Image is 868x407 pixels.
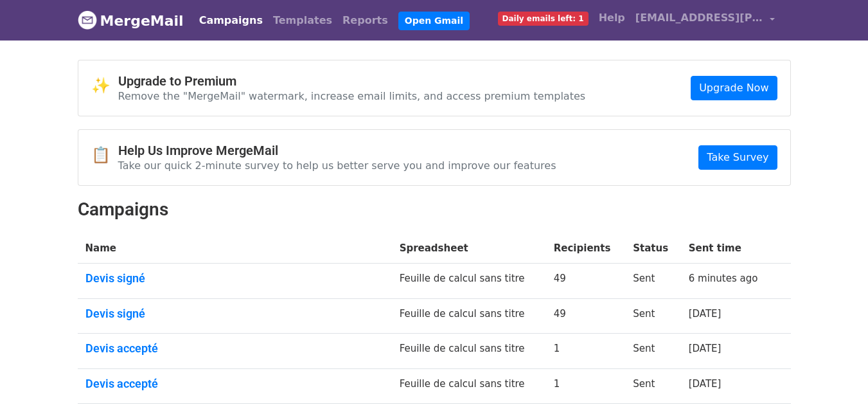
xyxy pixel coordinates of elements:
th: Sent time [681,233,774,264]
h4: Help Us Improve MergeMail [118,143,556,158]
a: Take Survey [698,145,777,170]
h2: Campaigns [78,199,791,221]
a: [EMAIL_ADDRESS][PERSON_NAME][PERSON_NAME][DOMAIN_NAME] [630,5,781,35]
span: 📋 [91,146,118,165]
h4: Upgrade to Premium [118,73,586,89]
a: Help [594,5,630,31]
td: 1 [546,334,625,369]
img: MergeMail logo [78,10,97,30]
span: Daily emails left: 1 [498,12,589,26]
th: Name [78,233,392,264]
a: [DATE] [689,378,722,390]
a: Campaigns [194,8,268,33]
a: [DATE] [689,343,722,354]
span: ✨ [91,77,118,95]
td: Feuille de calcul sans titre [392,334,546,369]
a: Upgrade Now [691,76,777,100]
p: Remove the "MergeMail" watermark, increase email limits, and access premium templates [118,89,586,103]
td: 1 [546,368,625,404]
td: Feuille de calcul sans titre [392,298,546,334]
th: Recipients [546,233,625,264]
th: Spreadsheet [392,233,546,264]
td: 49 [546,264,625,299]
a: Devis accepté [85,377,384,391]
td: Sent [625,264,681,299]
td: Feuille de calcul sans titre [392,264,546,299]
a: Devis signé [85,271,384,285]
a: MergeMail [78,7,184,34]
a: Daily emails left: 1 [493,5,594,31]
th: Status [625,233,681,264]
span: [EMAIL_ADDRESS][PERSON_NAME][PERSON_NAME][DOMAIN_NAME] [635,10,764,26]
td: Sent [625,298,681,334]
a: Reports [337,8,393,33]
a: Open Gmail [398,12,470,30]
a: Devis signé [85,307,384,321]
a: Templates [268,8,337,33]
a: 6 minutes ago [689,273,758,284]
a: [DATE] [689,308,722,320]
td: 49 [546,298,625,334]
td: Sent [625,368,681,404]
p: Take our quick 2-minute survey to help us better serve you and improve our features [118,159,556,172]
a: Devis accepté [85,341,384,356]
td: Feuille de calcul sans titre [392,368,546,404]
td: Sent [625,334,681,369]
